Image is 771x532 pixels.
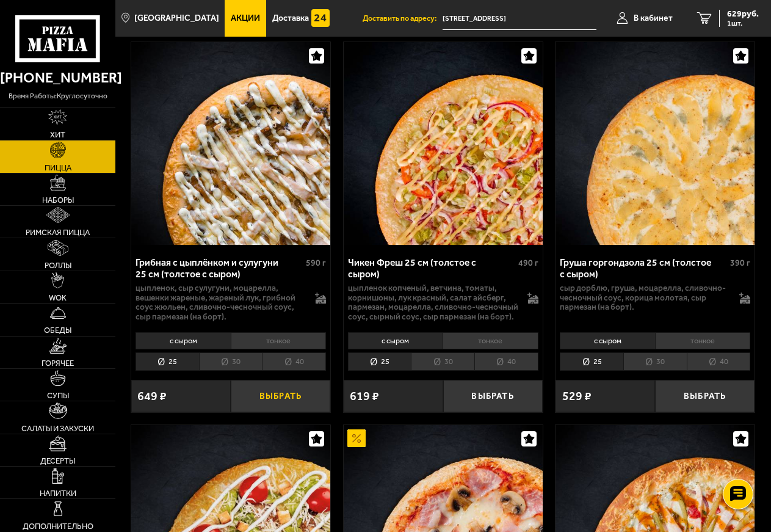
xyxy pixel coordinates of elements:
span: 649 ₽ [137,390,167,403]
button: Выбрать [231,380,330,412]
span: Роллы [45,261,71,269]
span: Наборы [42,196,74,204]
span: Пицца [45,164,71,172]
li: 30 [411,352,474,371]
span: 619 ₽ [350,390,379,403]
img: Акционный [347,429,366,448]
span: В кабинет [634,14,673,23]
img: Чикен Фреш 25 см (толстое с сыром) [344,42,543,246]
p: цыпленок копченый, ветчина, томаты, корнишоны, лук красный, салат айсберг, пармезан, моцарелла, с... [348,283,519,322]
img: Груша горгондзола 25 см (толстое с сыром) [556,42,755,246]
span: Горячее [42,359,74,367]
span: Салаты и закуски [21,425,94,432]
p: цыпленок, сыр сулугуни, моцарелла, вешенки жареные, жареный лук, грибной соус Жюльен, сливочно-че... [136,283,307,322]
div: Чикен Фреш 25 см (толстое с сыром) [348,257,515,280]
li: 40 [687,352,751,371]
li: 30 [199,352,262,371]
span: 1 шт. [727,20,759,27]
li: с сыром [136,332,231,349]
span: 529 ₽ [562,390,592,403]
div: Груша горгондзола 25 см (толстое с сыром) [560,257,727,280]
span: Акции [231,14,260,23]
p: сыр дорблю, груша, моцарелла, сливочно-чесночный соус, корица молотая, сыр пармезан (на борт). [560,283,731,312]
li: с сыром [348,332,443,349]
span: Десерты [40,457,75,465]
span: Сиреневый бульвар, 4к2, подъезд 1 [443,7,597,30]
li: с сыром [560,332,655,349]
span: 490 г [518,258,538,268]
li: 30 [623,352,687,371]
span: Римская пицца [26,228,90,236]
span: Обеды [44,326,71,334]
button: Выбрать [655,380,755,412]
li: 40 [474,352,538,371]
li: 25 [348,352,411,371]
span: WOK [49,294,67,302]
li: тонкое [443,332,538,349]
input: Ваш адрес доставки [443,7,597,30]
span: 590 г [306,258,326,268]
span: 390 г [730,258,750,268]
span: Доставить по адресу: [363,15,443,23]
span: 629 руб. [727,10,759,18]
li: 25 [560,352,623,371]
li: 25 [136,352,199,371]
img: Грибная с цыплёнком и сулугуни 25 см (толстое с сыром) [131,42,330,246]
button: Выбрать [443,380,543,412]
span: Хит [50,131,65,139]
span: Напитки [40,489,76,497]
img: 15daf4d41897b9f0e9f617042186c801.svg [311,9,330,27]
div: Грибная с цыплёнком и сулугуни 25 см (толстое с сыром) [136,257,303,280]
span: Супы [47,392,69,399]
span: Доставка [272,14,309,23]
span: [GEOGRAPHIC_DATA] [134,14,219,23]
span: Дополнительно [23,522,93,530]
li: тонкое [231,332,327,349]
li: тонкое [655,332,751,349]
li: 40 [262,352,326,371]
